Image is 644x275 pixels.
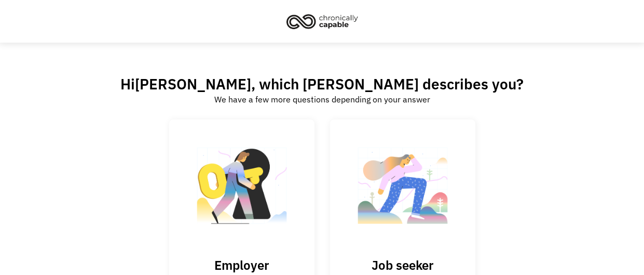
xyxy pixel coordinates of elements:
[214,93,430,106] div: We have a few more questions depending on your answer
[283,10,361,33] img: Chronically Capable logo
[135,74,251,94] span: [PERSON_NAME]
[120,75,524,93] h2: Hi , which [PERSON_NAME] describes you?
[351,257,455,273] h3: Job seeker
